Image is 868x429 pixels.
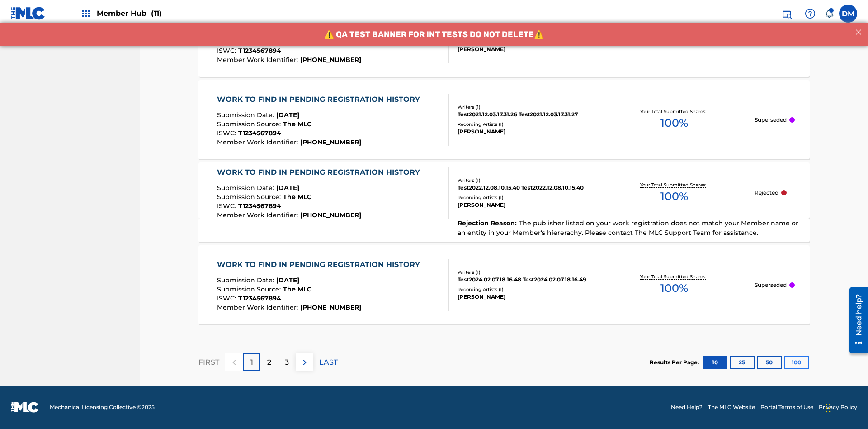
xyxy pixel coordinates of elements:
span: 100 % [660,280,688,296]
img: logo [11,402,39,413]
img: right [299,357,310,368]
span: ⚠️ QA TEST BANNER FOR INT TESTS DO NOT DELETE⚠️ [324,7,544,17]
span: ISWC : [217,202,238,210]
a: The MLC Website [708,403,755,411]
span: [PHONE_NUMBER] [300,211,361,219]
a: WORK TO FIND IN PENDING REGISTRATION HISTORYSubmission Date:[DATE]Submission Source:The MLCISWC:T... [198,245,810,324]
button: 50 [757,356,782,369]
span: T1234567894 [238,129,281,137]
span: T1234567894 [238,202,281,210]
div: WORK TO FIND IN PENDING REGISTRATION HISTORY [217,167,425,178]
div: Recording Artists ( 1 ) [458,121,594,128]
span: Submission Date : [217,184,276,192]
div: [PERSON_NAME] [458,45,594,53]
img: Top Rightsholders [80,8,91,19]
a: Need Help? [671,403,703,411]
span: Submission Date : [217,111,276,119]
div: Help [801,5,819,23]
div: Test2022.12.08.10.15.40 Test2022.12.08.10.15.40 [458,184,594,192]
a: Privacy Policy [819,403,857,411]
span: Member Work Identifier : [217,138,300,146]
p: Your Total Submitted Shares: [640,181,708,188]
p: Rejected [755,189,778,197]
div: Drag [826,395,831,422]
span: The MLC [283,120,311,128]
span: Submission Source : [217,193,283,201]
p: Superseded [755,281,787,289]
p: Your Total Submitted Shares: [640,108,708,115]
div: User Menu [839,5,857,23]
button: 25 [730,356,755,369]
a: WORK TO FIND IN PENDING REGISTRATION HISTORYSubmission Date:[DATE]Submission Source:The MLCISWC:T... [198,162,810,242]
span: The publisher listed on your work registration does not match your Member name or an entity in yo... [458,219,798,237]
span: [PHONE_NUMBER] [300,138,361,146]
div: WORK TO FIND IN PENDING REGISTRATION HISTORY [217,259,425,270]
div: [PERSON_NAME] [458,201,594,209]
span: The MLC [283,193,311,201]
span: Rejection Reason : [458,219,519,227]
span: [PHONE_NUMBER] [300,56,361,64]
div: Test2024.02.07.18.16.48 Test2024.02.07.18.16.49 [458,276,594,284]
span: ISWC : [217,47,238,55]
div: Writers ( 1 ) [458,177,594,184]
p: FIRST [198,357,219,368]
div: Test2021.12.03.17.31.26 Test2021.12.03.17.31.27 [458,110,594,119]
a: WORK TO FIND IN PENDING REGISTRATION HISTORYSubmission Date:[DATE]Submission Source:The MLCISWC:T... [198,80,810,159]
span: Member Hub [97,8,162,19]
span: 100 % [660,115,688,131]
div: Recording Artists ( 1 ) [458,286,594,293]
span: T1234567894 [238,294,281,302]
a: Portal Terms of Use [760,403,813,411]
div: [PERSON_NAME] [458,293,594,301]
span: ISWC : [217,294,238,302]
div: WORK TO FIND IN PENDING REGISTRATION HISTORY [217,94,425,105]
iframe: Chat Widget [823,386,868,429]
span: The MLC [283,285,311,293]
p: Results Per Page: [650,358,701,367]
div: [PERSON_NAME] [458,128,594,136]
span: [PHONE_NUMBER] [300,303,361,311]
button: 100 [784,356,809,369]
span: Member Work Identifier : [217,211,300,219]
span: [DATE] [276,111,299,119]
a: Public Search [778,5,796,23]
p: 2 [267,357,271,368]
span: Mechanical Licensing Collective © 2025 [50,403,155,411]
span: T1234567894 [238,47,281,55]
span: (11) [151,9,162,18]
button: 10 [703,356,727,369]
span: Submission Source : [217,120,283,128]
div: Writers ( 1 ) [458,104,594,110]
span: Member Work Identifier : [217,56,300,64]
p: Your Total Submitted Shares: [640,273,708,280]
p: LAST [319,357,338,368]
img: search [781,8,792,19]
p: 1 [250,357,253,368]
div: Notifications [825,9,834,18]
span: Member Work Identifier : [217,303,300,311]
img: MLC Logo [11,7,46,20]
span: Submission Source : [217,285,283,293]
span: [DATE] [276,184,299,192]
iframe: Resource Center [843,284,868,358]
span: [DATE] [276,276,299,284]
span: ISWC : [217,129,238,137]
span: Submission Date : [217,276,276,284]
img: help [805,8,816,19]
p: 3 [285,357,289,368]
div: Recording Artists ( 1 ) [458,194,594,201]
span: 100 % [660,188,688,205]
div: Writers ( 1 ) [458,269,594,276]
p: Superseded [755,116,787,124]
